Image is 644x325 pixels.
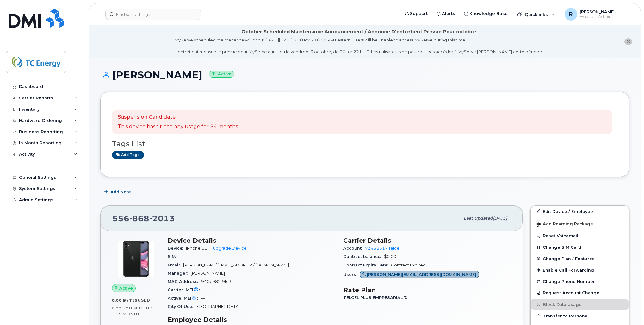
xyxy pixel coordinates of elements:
span: Add Roaming Package [536,222,593,228]
span: Active [119,285,133,291]
img: iPhone_11.jpg [117,240,155,278]
p: This device hasn't had any usage for 54 months [118,123,238,130]
span: Manager [168,271,191,276]
span: iPhone 11 [186,246,207,251]
span: Account [343,246,365,251]
span: 940c982f9fc3 [201,279,232,284]
span: MAC Address [168,279,201,284]
button: Add Roaming Package [531,217,629,230]
a: [PERSON_NAME][EMAIL_ADDRESS][DOMAIN_NAME] [360,272,479,277]
span: — [179,254,183,259]
span: [PERSON_NAME][EMAIL_ADDRESS][DOMAIN_NAME] [367,272,476,278]
span: Contract Expired [391,263,426,267]
button: Change SIM Card [531,241,629,253]
span: Contract Expiry Date [343,263,391,267]
span: TELCEL PLUS EMPRESARIAL 7 [343,295,410,300]
h3: Rate Plan [343,286,511,294]
span: 0.00 Bytes [112,298,138,303]
button: Enable Call Forwarding [531,264,629,276]
button: Request Account Change [531,287,629,298]
button: Change Phone Number [531,276,629,287]
a: Add tags [112,151,144,159]
div: MyServe scheduled maintenance will occur [DATE][DATE] 8:00 PM - 10:00 PM Eastern. Users will be u... [175,37,543,55]
span: Carrier IMEI [168,287,203,292]
p: Suspension Candidate [118,114,238,121]
h3: Carrier Details [343,237,511,244]
button: Block Data Usage [531,299,629,310]
button: Change Plan / Features [531,253,629,264]
span: Last updated [464,216,493,221]
a: + Upgrade Device [210,246,247,251]
div: October Scheduled Maintenance Announcement / Annonce D'entretient Prévue Pour octobre [241,28,476,35]
span: [DATE] [493,216,507,221]
span: [PERSON_NAME][EMAIL_ADDRESS][DOMAIN_NAME] [183,263,289,267]
small: Active [209,71,234,78]
button: Reset Voicemail [531,230,629,241]
span: 556 [112,214,175,223]
span: SIM [168,254,179,259]
span: Users [343,272,360,277]
span: Active IMEI [168,296,201,301]
a: Edit Device / Employee [531,206,629,217]
button: Transfer to Personal [531,310,629,322]
h3: Employee Details [168,316,336,323]
span: — [203,287,207,292]
span: 0.00 Bytes [112,306,136,310]
span: 2013 [149,214,175,223]
span: Contract balance [343,254,384,259]
span: used [138,298,150,303]
button: close notification [624,38,632,45]
span: $0.00 [384,254,396,259]
span: — [201,296,205,301]
h3: Tags List [112,140,617,148]
button: Add Note [100,186,136,198]
span: Add Note [110,189,131,195]
span: Change Plan / Features [543,256,595,261]
h1: [PERSON_NAME] [100,69,629,80]
span: [GEOGRAPHIC_DATA] [196,304,240,309]
span: Device [168,246,186,251]
h3: Device Details [168,237,336,244]
a: 7343851 - Telcel [365,246,400,251]
span: Enable Call Forwarding [543,268,594,272]
span: 868 [129,214,149,223]
iframe: Messenger Launcher [616,297,639,320]
span: Email [168,263,183,267]
span: [PERSON_NAME] [191,271,225,276]
span: City Of Use [168,304,196,309]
